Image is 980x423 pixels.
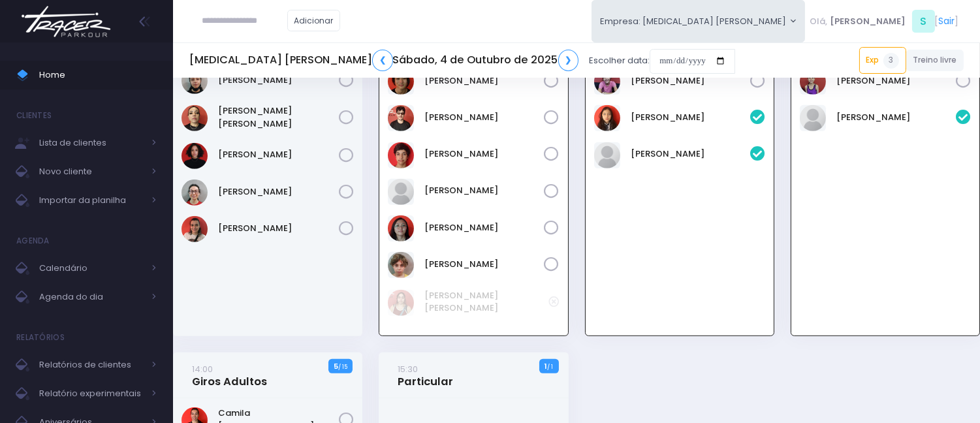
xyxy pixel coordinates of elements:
a: [PERSON_NAME] [PERSON_NAME] [218,104,339,130]
span: Agenda do dia [39,289,144,305]
img: João Yuuki Shimbori Lopes [388,179,414,205]
a: [PERSON_NAME] [836,111,956,124]
small: 14:00 [192,363,213,375]
a: 15:30Particular [398,362,454,388]
img: Amanda Henrique [182,68,208,94]
small: / 15 [338,363,347,371]
span: Novo cliente [39,163,144,180]
a: 14:00Giros Adultos [192,362,267,388]
a: [PERSON_NAME] [425,258,545,271]
a: [PERSON_NAME] [218,185,339,198]
a: [PERSON_NAME] [631,111,750,124]
img: Henrique Sbarai dos Santos [388,105,414,131]
img: Íris Possam Matsuhashi [800,69,826,95]
a: [PERSON_NAME] [218,148,339,161]
span: Relatório experimentais [39,385,144,402]
img: Camila de Sousa Alves [182,105,208,131]
span: S [912,10,935,33]
a: [PERSON_NAME] [631,148,750,161]
h5: [MEDICAL_DATA] [PERSON_NAME] Sábado, 4 de Outubro de 2025 [189,50,578,71]
a: [PERSON_NAME] [425,221,545,234]
span: Relatórios de clientes [39,356,144,373]
a: [PERSON_NAME] [425,74,545,87]
a: [PERSON_NAME] [425,184,545,197]
small: 15:30 [398,363,419,375]
a: ❯ [558,50,579,71]
a: [PERSON_NAME] [218,74,339,87]
img: Tomás Toletti Martinelli [388,252,414,278]
a: [PERSON_NAME] [PERSON_NAME] [425,289,549,315]
img: Paloma Mondini [182,216,208,242]
img: Flávia Cristina Moreira Nadur [388,290,414,316]
span: [PERSON_NAME] [830,15,906,28]
img: Milena Uehara [388,215,414,242]
img: Lays Pacheco [182,143,208,169]
a: Treino livre [906,50,964,71]
span: Importar da planilha [39,192,144,209]
a: [PERSON_NAME] [631,74,750,87]
img: Melissa Tiemi Komatsu [594,105,620,131]
span: Olá, [810,15,828,28]
h4: Agenda [16,228,50,254]
div: [ ] [805,7,964,36]
span: 3 [883,53,899,69]
strong: 5 [334,361,338,371]
h4: Relatórios [16,324,65,351]
a: ❮ [372,50,393,71]
img: Ligia Lima Trombetta [182,180,208,206]
span: Lista de clientes [39,134,144,151]
span: Calendário [39,260,144,277]
img: Beatriz Primo Sanci [800,105,826,131]
a: [PERSON_NAME] [836,74,956,87]
small: / 1 [547,363,553,371]
a: Adicionar [287,10,341,31]
img: Felipe Jun Sasahara [388,69,414,95]
a: Sair [939,14,955,28]
span: Home [39,67,157,84]
img: Sophia Quental Tovani [594,142,620,168]
a: [PERSON_NAME] [425,148,545,161]
a: [PERSON_NAME] [425,111,545,124]
a: [PERSON_NAME] [218,222,339,235]
img: Giovanna Campion Landi Visconti [594,69,620,95]
h4: Clientes [16,102,52,129]
strong: 1 [545,361,547,371]
a: Exp3 [859,47,906,73]
img: João Mena Barreto Siqueira Abrão [388,142,414,168]
div: Escolher data: [189,46,735,76]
